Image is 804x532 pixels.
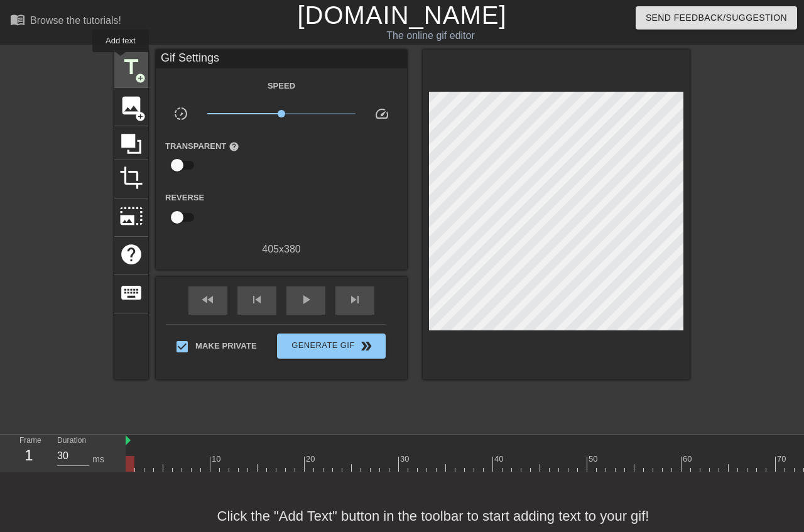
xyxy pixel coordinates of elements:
span: image [119,94,143,117]
span: photo_size_select_large [119,204,143,228]
span: fast_rewind [200,292,215,307]
label: Duration [57,437,86,445]
span: menu_book [10,12,25,27]
div: Browse the tutorials! [30,15,121,26]
div: ms [92,453,104,466]
div: Gif Settings [156,50,407,68]
span: add_circle [135,111,146,122]
a: [DOMAIN_NAME] [297,1,506,29]
span: help [119,242,143,266]
span: slow_motion_video [173,106,188,121]
div: Frame [10,435,48,471]
span: keyboard [119,281,143,305]
button: Send Feedback/Suggestion [636,6,797,30]
div: 20 [306,453,317,465]
div: The online gif editor [274,28,587,43]
div: 70 [777,453,788,465]
span: help [229,141,239,152]
label: Speed [268,80,295,92]
div: 405 x 380 [156,242,407,257]
span: Send Feedback/Suggestion [646,10,787,26]
div: 60 [683,453,694,465]
button: Generate Gif [277,334,386,359]
span: skip_next [347,292,362,307]
label: Transparent [165,140,239,153]
span: title [119,55,143,79]
span: play_arrow [298,292,313,307]
div: 50 [589,453,600,465]
span: skip_previous [249,292,264,307]
a: Browse the tutorials! [10,12,121,31]
div: 1 [19,444,38,467]
span: add_circle [135,73,146,84]
div: 40 [494,453,506,465]
div: 30 [400,453,411,465]
span: double_arrow [359,339,374,354]
span: Make Private [195,340,257,352]
span: speed [374,106,389,121]
span: Generate Gif [282,339,381,354]
div: 10 [212,453,223,465]
span: crop [119,166,143,190]
label: Reverse [165,192,204,204]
